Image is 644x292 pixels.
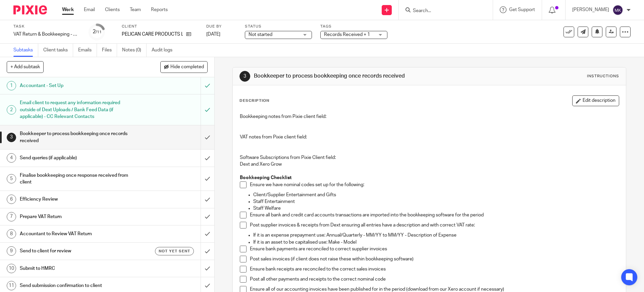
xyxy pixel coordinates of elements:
label: Tags [320,24,387,29]
p: VAT notes from Pixie client field: [240,134,619,140]
div: 6 [7,195,16,204]
p: Bookkeeping notes from Pixie client field: [240,113,619,120]
h1: Submit to HMRC [20,263,136,274]
button: + Add subtask [7,61,44,73]
label: Client [122,24,198,29]
p: Ensure bank payments are reconciled to correct supplier invoices [250,246,619,252]
p: Description [239,98,269,103]
h1: Bookkeeper to process bookkeeping once records received [20,129,136,146]
label: Due by [206,24,236,29]
h1: Accountant to Review VAT Return [20,229,136,239]
div: 11 [7,281,16,290]
a: Files [102,44,117,57]
span: Not yet sent [159,248,190,254]
a: Audit logs [152,44,177,57]
p: Staff Entertainment [253,198,619,205]
div: 8 [7,229,16,239]
p: If it is an asset to be capitalised use: Make - Model [253,239,619,246]
a: Subtasks [13,44,38,57]
span: Get Support [509,7,535,12]
p: PELICAN CARE PRODUCTS LTD [122,31,183,38]
a: Emails [78,44,97,57]
h1: Send to client for review [20,246,136,256]
div: 4 [7,153,16,163]
p: Post supplier invoices & receipts from Dext ensuring all entries have a description and with corr... [250,222,619,228]
a: Notes (0) [122,44,147,57]
div: Instructions [587,74,619,79]
span: Not started [249,32,272,37]
a: Clients [105,6,120,13]
p: Software Subscriptions from Pixie Client field: [240,154,619,161]
button: Edit description [572,95,619,106]
p: Ensure bank receipts are reconciled to the correct sales invoices [250,266,619,273]
div: 5 [7,174,16,183]
span: Hide completed [170,65,204,70]
strong: Bookkeeping Checklist [240,175,291,180]
img: Pixie [13,5,47,14]
a: Reports [151,6,168,13]
p: Ensure we have nominal codes set up for the following: [250,181,619,188]
input: Search [412,8,473,14]
h1: Bookkeeper to process bookkeeping once records received [254,73,444,80]
label: Task [13,24,80,29]
a: Work [62,6,74,13]
h1: Accountant - Set Up [20,81,136,91]
button: Hide completed [160,61,208,73]
p: If it is an expense prepayment use: Annual/Quarterly - MM/YY to MM/YY - Description of Expense [253,232,619,239]
div: VAT Return &amp; Bookkeeping - Quarterly - June - August, 2025 [13,31,80,38]
div: 2 [93,28,102,36]
p: Staff Welfare [253,205,619,212]
div: 2 [7,105,16,115]
small: /11 [96,30,102,34]
div: 3 [7,133,16,142]
h1: Send queries (if applicable) [20,153,136,163]
div: VAT Return & Bookkeeping - Quarterly - [DATE] - [DATE] [13,31,80,38]
div: 9 [7,246,16,256]
h1: Prepare VAT Return [20,212,136,222]
a: Client tasks [43,44,73,57]
div: 3 [239,71,250,82]
p: [PERSON_NAME] [572,6,609,13]
h1: Send submission confirmation to client [20,281,136,291]
a: Email [84,6,95,13]
div: 7 [7,212,16,221]
span: Records Received + 1 [324,32,370,37]
img: svg%3E [612,5,623,15]
p: Post all other payments and receipts to the correct nominal code [250,276,619,283]
span: [DATE] [206,32,220,37]
div: 1 [7,81,16,90]
h1: Finalise bookkeeping once response received from client [20,170,136,187]
p: Ensure all bank and credit card accounts transactions are imported into the bookkeeping software ... [250,212,619,218]
div: 10 [7,264,16,273]
a: Team [130,6,141,13]
label: Status [245,24,312,29]
p: Post sales invoices (if client does not raise these within bookkeeping software) [250,256,619,262]
p: Client/Supplier Entertainment and Gifts [253,192,619,198]
h1: Efficiency Review [20,194,136,204]
h1: Email client to request any information required outside of Dext Uploads / Bank Feed Data (if app... [20,98,136,122]
p: Dext and Xero Grow [240,161,619,168]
